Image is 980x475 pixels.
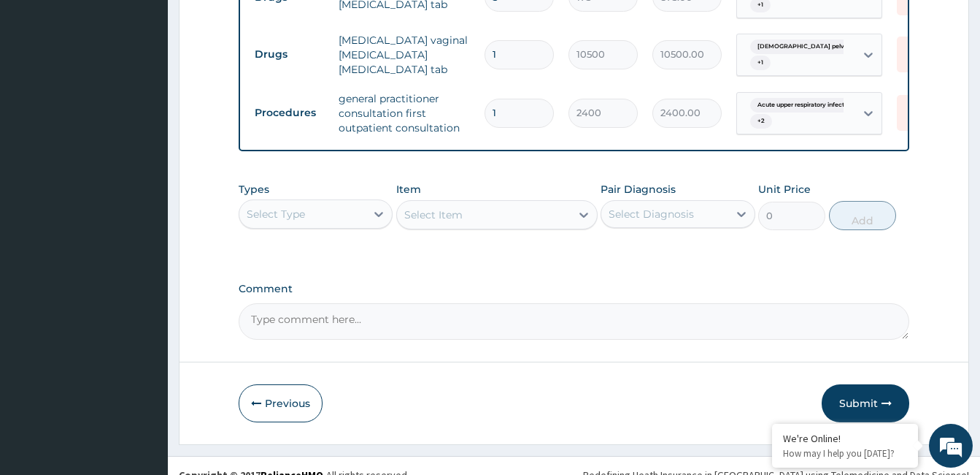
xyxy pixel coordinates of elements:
[239,183,269,196] label: Types
[239,283,909,295] label: Comment
[758,182,811,197] label: Unit Price
[331,26,477,84] td: [MEDICAL_DATA] vaginal [MEDICAL_DATA] [MEDICAL_DATA] tab
[822,384,909,422] button: Submit
[239,7,274,42] div: Minimize live chat window
[247,99,331,126] td: Procedures
[783,432,907,445] div: We're Online!
[85,144,201,292] span: We're online!
[829,201,896,230] button: Add
[601,182,676,197] label: Pair Diagnosis
[396,182,421,197] label: Item
[783,447,907,460] p: How may I help you today?
[750,114,772,129] span: + 2
[247,207,305,221] div: Select Type
[750,56,771,70] span: + 1
[27,73,59,110] img: d_794563401_company_1708531726252_794563401
[239,384,323,422] button: Previous
[247,41,331,68] td: Drugs
[609,207,694,221] div: Select Diagnosis
[750,98,856,113] span: Acute upper respiratory infect...
[750,39,912,54] span: [DEMOGRAPHIC_DATA] pelvic inflammatory dis...
[7,319,278,370] textarea: Type your message and hit 'Enter'
[76,82,245,101] div: Chat with us now
[331,84,477,142] td: general practitioner consultation first outpatient consultation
